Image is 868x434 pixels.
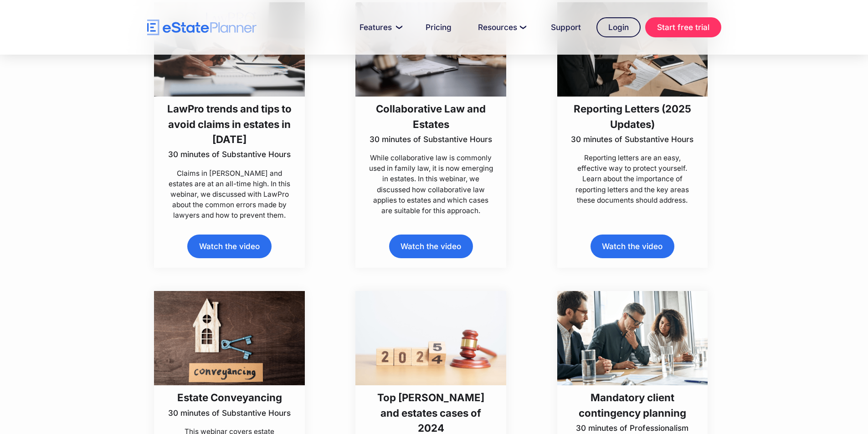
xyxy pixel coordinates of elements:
[154,2,305,220] a: LawPro trends and tips to avoid claims in estates in [DATE]30 minutes of Substantive HoursClaims ...
[355,2,506,216] a: Collaborative Law and Estates30 minutes of Substantive HoursWhile collaborative law is commonly u...
[591,235,674,258] a: Watch the video
[168,408,291,419] p: 30 minutes of Substantive Hours
[557,2,708,205] a: Reporting Letters (2025 Updates)30 minutes of Substantive HoursReporting letters are an easy, eff...
[167,101,293,147] h3: LawPro trends and tips to avoid claims in estates in [DATE]
[168,390,291,405] h3: Estate Conveyancing
[167,149,293,160] p: 30 minutes of Substantive Hours
[368,134,494,145] p: 30 minutes of Substantive Hours
[368,153,494,216] p: While collaborative law is commonly used in family law, it is now emerging in estates. In this we...
[570,390,695,420] h3: Mandatory client contingency planning
[467,18,535,36] a: Resources
[187,235,271,258] a: Watch the video
[389,235,473,258] a: Watch the video
[349,18,410,36] a: Features
[570,134,695,145] p: 30 minutes of Substantive Hours
[167,168,293,221] p: Claims in [PERSON_NAME] and estates are at an all-time high. In this webinar, we discussed with L...
[368,101,494,132] h3: Collaborative Law and Estates
[570,101,695,132] h3: Reporting Letters (2025 Updates)
[415,18,462,36] a: Pricing
[570,153,695,205] p: Reporting letters are an easy, effective way to protect yourself. Learn about the importance of r...
[596,17,641,37] a: Login
[540,18,592,36] a: Support
[645,17,721,37] a: Start free trial
[147,20,257,36] a: home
